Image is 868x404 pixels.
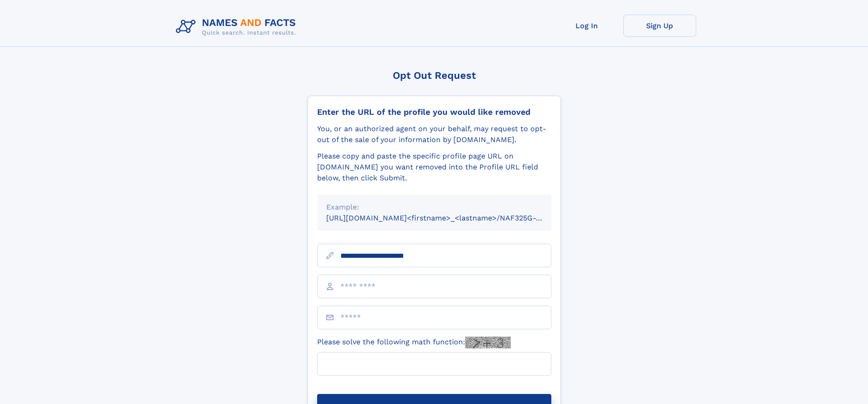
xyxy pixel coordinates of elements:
label: Please solve the following math function: [317,337,511,348]
small: [URL][DOMAIN_NAME]<firstname>_<lastname>/NAF325G-xxxxxxxx [326,214,569,222]
img: Logo Names and Facts [172,15,303,39]
div: Enter the URL of the profile you would like removed [317,107,551,117]
a: Sign Up [623,15,696,37]
div: Opt Out Request [308,70,561,81]
div: Example: [326,202,542,213]
div: You, or an authorized agent on your behalf, may request to opt-out of the sale of your informatio... [317,123,551,145]
div: Please copy and paste the specific profile page URL on [DOMAIN_NAME] you want removed into the Pr... [317,151,551,184]
a: Log In [550,15,623,37]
